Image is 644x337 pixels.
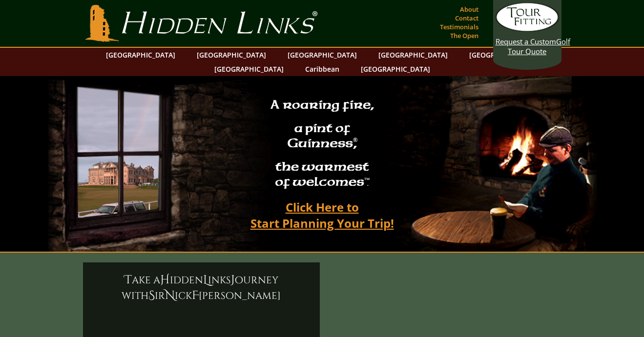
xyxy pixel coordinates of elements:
[192,48,271,62] a: [GEOGRAPHIC_DATA]
[374,48,453,62] a: [GEOGRAPHIC_DATA]
[496,37,556,46] span: Request a Custom
[437,20,481,34] a: Testimonials
[148,288,155,303] span: S
[356,62,435,76] a: [GEOGRAPHIC_DATA]
[453,11,481,25] a: Contact
[448,29,481,42] a: The Open
[241,196,404,235] a: Click Here toStart Planning Your Trip!
[192,288,199,303] span: F
[300,62,344,76] a: Caribbean
[231,272,235,288] span: J
[457,2,481,16] a: About
[209,62,289,76] a: [GEOGRAPHIC_DATA]
[464,48,543,62] a: [GEOGRAPHIC_DATA]
[101,48,180,62] a: [GEOGRAPHIC_DATA]
[165,288,175,303] span: N
[264,93,380,196] h2: A roaring fire, a pint of Guinness , the warmest of welcomes™.
[125,272,132,288] span: T
[283,48,362,62] a: [GEOGRAPHIC_DATA]
[496,2,559,56] a: Request a CustomGolf Tour Quote
[203,272,208,288] span: L
[93,272,310,303] h6: ake a idden inks ourney with ir ick [PERSON_NAME]
[160,272,170,288] span: H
